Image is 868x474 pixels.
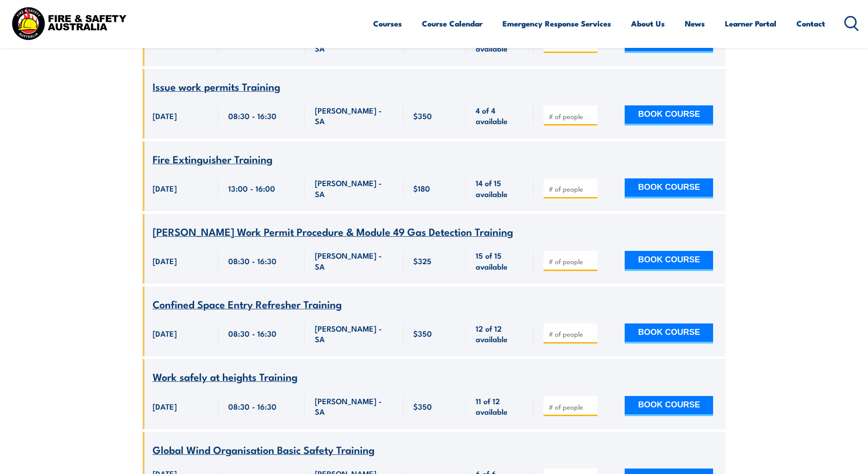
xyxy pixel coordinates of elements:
[549,184,594,193] input: # of people
[153,110,177,121] span: [DATE]
[153,328,177,339] span: [DATE]
[476,323,524,344] span: 12 of 12 available
[153,37,177,48] span: [DATE]
[549,329,594,339] input: # of people
[153,255,177,266] span: [DATE]
[503,11,611,36] a: Emergency Response Services
[373,11,402,36] a: Courses
[413,255,431,266] span: $325
[625,105,713,125] button: BOOK COURSE
[315,32,393,54] span: [PERSON_NAME] - SA
[153,442,375,457] span: Global Wind Organisation Basic Safety Training
[413,401,432,411] span: $350
[228,110,277,121] span: 08:30 - 16:30
[625,396,713,416] button: BOOK COURSE
[685,11,705,36] a: News
[153,78,280,94] span: Issue work permits Training
[153,226,513,238] a: [PERSON_NAME] Work Permit Procedure & Module 49 Gas Detection Training
[413,328,432,339] span: $350
[153,81,280,93] a: Issue work permits Training
[476,32,524,54] span: 15 of 15 available
[228,328,277,339] span: 08:30 - 16:30
[315,177,393,199] span: [PERSON_NAME] - SA
[476,396,524,417] span: 11 of 12 available
[315,396,393,417] span: [PERSON_NAME] - SA
[422,11,483,36] a: Course Calendar
[228,401,277,411] span: 08:30 - 16:30
[625,178,713,198] button: BOOK COURSE
[153,401,177,411] span: [DATE]
[625,323,713,344] button: BOOK COURSE
[476,177,524,199] span: 14 of 15 available
[476,105,524,126] span: 4 of 4 available
[625,251,713,271] button: BOOK COURSE
[549,257,594,266] input: # of people
[153,183,177,193] span: [DATE]
[153,224,513,239] span: [PERSON_NAME] Work Permit Procedure & Module 49 Gas Detection Training
[153,444,375,456] a: Global Wind Organisation Basic Safety Training
[413,110,432,121] span: $350
[153,299,342,310] a: Confined Space Entry Refresher Training
[153,371,298,383] a: Work safely at heights Training
[315,323,393,344] span: [PERSON_NAME] - SA
[153,296,342,312] span: Confined Space Entry Refresher Training
[228,255,277,266] span: 08:30 - 16:30
[153,154,272,165] a: Fire Extinguisher Training
[413,37,431,48] span: $240
[153,369,298,384] span: Work safely at heights Training
[725,11,776,36] a: Learner Portal
[413,183,430,193] span: $180
[153,151,272,167] span: Fire Extinguisher Training
[315,250,393,271] span: [PERSON_NAME] - SA
[228,37,277,48] span: 08:00 - 12:00
[476,250,524,271] span: 15 of 15 available
[228,183,275,193] span: 13:00 - 16:00
[631,11,665,36] a: About Us
[315,105,393,126] span: [PERSON_NAME] - SA
[549,402,594,411] input: # of people
[549,112,594,121] input: # of people
[796,11,825,36] a: Contact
